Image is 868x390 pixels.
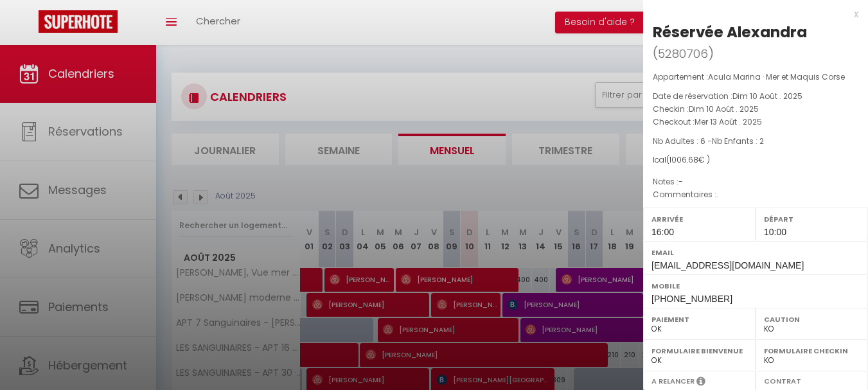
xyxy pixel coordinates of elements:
[643,6,858,22] div: x
[653,44,714,62] span: ( )
[653,116,858,129] p: Checkout :
[653,175,858,188] p: Notes :
[764,376,801,384] label: Contrat
[651,376,695,387] label: A relancer
[658,46,708,62] span: 5280706
[678,176,683,187] span: -
[708,71,845,82] span: Acula Marina · Mer et Maquis Corse
[732,91,802,102] span: Dim 10 Août . 2025
[666,154,710,165] span: ( € )
[651,227,674,237] span: 16:00
[695,116,762,127] span: Mer 13 Août . 2025
[651,344,747,357] label: Formulaire Bienvenue
[653,154,858,166] div: Ical
[653,188,858,201] p: Commentaires :
[653,71,858,84] p: Appartement :
[764,344,860,357] label: Formulaire Checkin
[764,213,860,226] label: Départ
[669,154,698,165] span: 1006.68
[653,22,807,42] div: Réservée Alexandra
[651,313,747,326] label: Paiement
[696,376,705,390] i: Sélectionner OUI si vous souhaiter envoyer les séquences de messages post-checkout
[651,294,732,304] span: [PHONE_NUMBER]
[651,260,804,270] span: [EMAIL_ADDRESS][DOMAIN_NAME]
[716,189,718,200] span: .
[651,246,860,259] label: Email
[653,136,764,146] span: Nb Adultes : 6 -
[651,279,860,292] label: Mobile
[689,103,759,114] span: Dim 10 Août . 2025
[814,336,868,390] iframe: LiveChat chat widget
[653,90,858,103] p: Date de réservation :
[653,103,858,116] p: Checkin :
[764,227,786,237] span: 10:00
[764,313,860,326] label: Caution
[651,213,747,226] label: Arrivée
[712,136,764,146] span: Nb Enfants : 2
